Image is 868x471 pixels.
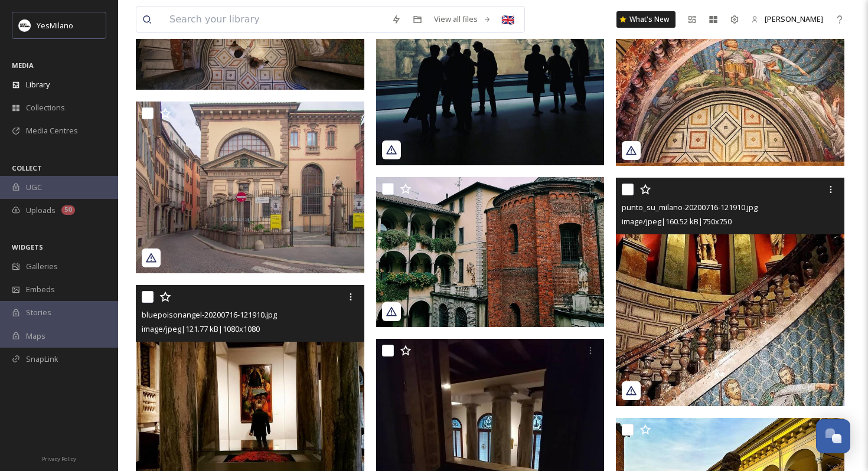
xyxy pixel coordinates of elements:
span: SnapLink [26,354,58,365]
span: Library [26,79,50,90]
span: bluepoisonangel-20200716-121910.jpg [142,309,277,320]
span: COLLECT [12,163,42,172]
span: YesMilano [37,20,73,31]
span: Uploads [26,205,56,216]
img: Logo%20YesMilano%40150x.png [19,19,31,31]
span: image/jpeg | 160.52 kB | 750 x 750 [622,216,732,227]
span: Privacy Policy [42,455,76,463]
span: punto_su_milano-20200716-121910.jpg [622,202,758,212]
span: Stories [26,307,51,318]
img: gpriccardi-20200716-121910.jpg [136,102,364,273]
span: UGC [26,182,42,193]
span: Collections [26,102,65,113]
a: What's New [616,11,676,28]
a: Privacy Policy [42,451,76,465]
img: punto_su_milano-20200716-121910.jpg [616,178,844,406]
div: 50 [61,205,75,215]
span: Media Centres [26,125,78,136]
span: WIDGETS [12,243,43,251]
button: Open Chat [816,419,850,453]
span: [PERSON_NAME] [765,14,823,24]
img: milanopixels-20200716-121910.jpg [376,177,605,327]
span: Embeds [26,284,55,295]
div: 🇬🇧 [497,9,518,30]
span: Galleries [26,261,58,272]
a: View all files [428,8,497,31]
input: Search your library [164,6,386,32]
span: image/jpeg | 121.77 kB | 1080 x 1080 [142,323,260,334]
span: Maps [26,331,45,342]
span: MEDIA [12,61,34,70]
a: [PERSON_NAME] [745,8,829,31]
